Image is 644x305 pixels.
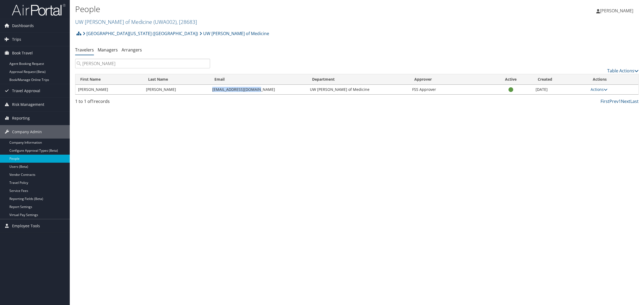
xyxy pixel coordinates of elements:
[75,3,451,15] h1: People
[12,125,42,139] span: Company Admin
[92,98,94,104] span: 1
[533,85,588,94] td: [DATE]
[75,98,210,107] div: 1 to 1 of records
[619,98,621,104] a: 1
[122,47,142,53] a: Arrangers
[489,74,533,85] th: Active: activate to sort column ascending
[12,19,34,32] span: Dashboards
[75,47,94,53] a: Travelers
[177,18,197,25] span: , [ 28683 ]
[75,18,197,25] a: UW [PERSON_NAME] of Medicine
[12,33,21,46] span: Trips
[630,98,639,104] a: Last
[98,47,118,53] a: Managers
[607,68,639,74] a: Table Actions
[143,74,210,85] th: Last Name: activate to sort column ascending
[75,85,143,94] td: [PERSON_NAME]
[600,8,633,14] span: [PERSON_NAME]
[75,59,210,68] input: Search
[12,111,30,125] span: Reporting
[153,18,177,25] span: ( UWA002 )
[210,85,307,94] td: [EMAIL_ADDRESS][DOMAIN_NAME]
[143,85,210,94] td: [PERSON_NAME]
[591,87,608,92] a: Actions
[12,98,44,111] span: Risk Management
[409,74,489,85] th: Approver
[12,46,33,60] span: Book Travel
[533,74,588,85] th: Created: activate to sort column ascending
[199,28,269,39] a: UW [PERSON_NAME] of Medicine
[12,84,40,98] span: Travel Approval
[588,74,638,85] th: Actions
[210,74,307,85] th: Email: activate to sort column ascending
[601,98,609,104] a: First
[596,3,639,19] a: [PERSON_NAME]
[75,74,143,85] th: First Name: activate to sort column ascending
[609,98,619,104] a: Prev
[409,85,489,94] td: FSS Approver
[12,219,40,233] span: Employee Tools
[307,74,409,85] th: Department: activate to sort column ascending
[12,3,65,16] img: airportal-logo.png
[307,85,409,94] td: UW [PERSON_NAME] of Medicine
[621,98,630,104] a: Next
[83,28,198,39] a: [GEOGRAPHIC_DATA][US_STATE] ([GEOGRAPHIC_DATA])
